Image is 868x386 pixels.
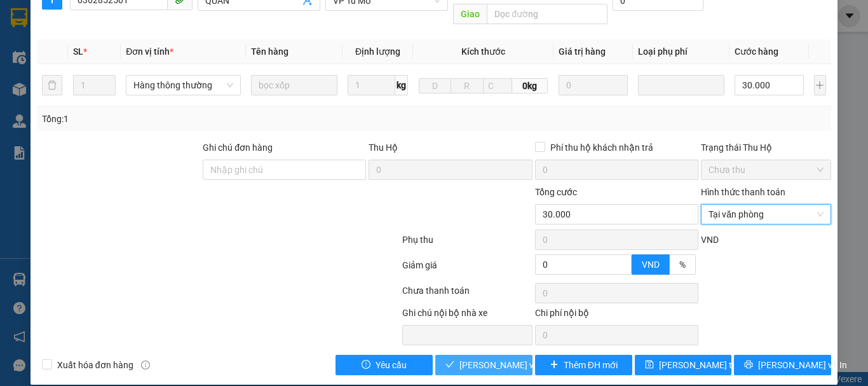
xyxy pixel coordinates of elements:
[451,78,483,93] input: R
[659,358,761,372] span: [PERSON_NAME] thay đổi
[535,187,577,197] span: Tổng cước
[535,306,698,325] div: Chi phí nội bộ
[734,355,831,375] button: printer[PERSON_NAME] và In
[814,75,826,95] button: plus
[401,233,534,255] div: Phụ thu
[127,38,230,51] strong: PHIẾU GỬI HÀNG
[203,160,366,180] input: Ghi chú đơn hàng
[701,235,719,245] span: VND
[362,360,370,370] span: exclamation-circle
[564,358,618,372] span: Thêm ĐH mới
[336,355,433,375] button: exclamation-circleYêu cầu
[559,75,628,95] input: 0
[545,141,658,155] span: Phí thu hộ khách nhận trả
[133,76,233,95] span: Hàng thông thường
[735,46,778,57] span: Cước hàng
[376,358,407,372] span: Yêu cầu
[369,142,398,153] span: Thu Hộ
[635,355,732,375] button: save[PERSON_NAME] thay đổi
[401,284,534,306] div: Chưa thanh toán
[559,46,606,57] span: Giá trị hàng
[535,355,632,375] button: plusThêm ĐH mới
[251,75,337,95] input: VD: Bàn, Ghế
[92,22,265,35] strong: CÔNG TY TNHH VĨNH QUANG
[141,361,150,369] span: info-circle
[758,358,847,372] span: [PERSON_NAME] và In
[73,46,83,57] span: SL
[445,360,454,370] span: check
[203,142,273,153] label: Ghi chú đơn hàng
[645,360,654,370] span: save
[122,65,234,78] strong: : [DOMAIN_NAME]
[419,78,451,93] input: D
[461,46,505,57] span: Kích thước
[355,46,400,57] span: Định lượng
[459,358,581,372] span: [PERSON_NAME] và Giao hàng
[251,46,288,57] span: Tên hàng
[487,4,607,24] input: Dọc đường
[709,160,824,179] span: Chưa thu
[701,141,831,155] div: Trạng thái Thu Hộ
[401,258,534,280] div: Giảm giá
[701,187,785,197] label: Hình thức thanh toán
[402,306,532,325] div: Ghi chú nội bộ nhà xe
[137,53,220,63] strong: Hotline : 0889 23 23 23
[709,205,824,224] span: Tại văn phòng
[744,360,753,370] span: printer
[679,259,686,270] span: %
[550,360,559,370] span: plus
[52,358,139,372] span: Xuất hóa đơn hàng
[126,46,173,57] span: Đơn vị tính
[122,67,152,77] span: Website
[42,112,336,126] div: Tổng: 1
[483,78,512,93] input: C
[633,39,729,64] th: Loại phụ phí
[395,75,408,95] span: kg
[42,75,62,95] button: delete
[435,355,532,375] button: check[PERSON_NAME] và Giao hàng
[453,4,487,24] span: Giao
[642,259,660,270] span: VND
[512,78,548,93] span: 0kg
[13,20,72,79] img: logo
